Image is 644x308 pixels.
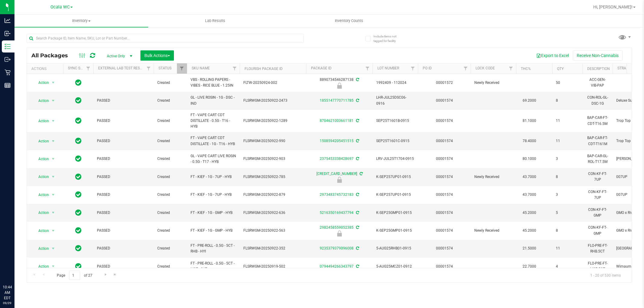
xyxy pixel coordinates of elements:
span: select [50,208,57,217]
a: Lock Code [476,66,495,70]
span: Sync from Compliance System [355,78,359,82]
a: Filter [408,63,418,74]
span: FLSRWGM-20250922-352 [243,246,303,251]
iframe: Resource center [6,260,24,278]
a: Package ID [311,66,332,70]
span: LRV-JUL25T1704-0915 [376,156,414,162]
span: FT - KIEF - 1G - 7UP - HYB [191,192,236,198]
button: Bulk Actions [140,50,174,61]
span: PASSED [97,138,150,144]
div: BAP-CAR-FT-CDT-T16.5M [586,114,609,127]
span: FLSRWGM-20250919-502 [243,264,303,269]
span: PASSED [97,174,150,180]
span: 1992409 - 112024 [376,80,414,86]
span: Hi, [PERSON_NAME]! [593,5,633,9]
p: 09/29 [3,301,12,305]
span: FLSRWGM-20250922-785 [243,174,303,180]
a: Strain [617,66,630,70]
span: 21.5000 [520,244,539,253]
span: GL - LIVE ROSIN - 1G - DSC - IND [191,95,236,106]
span: Action [33,137,49,145]
span: Action [33,262,49,271]
span: FLSRWGM-20250922-636 [243,210,303,216]
span: Created [157,210,183,216]
div: FLO-PRE-FT-MCZ.5CT [586,260,609,273]
a: Go to the next page [101,271,110,279]
a: 00001574 [436,246,453,250]
span: Sync from Compliance System [355,98,359,103]
span: Sync from Compliance System [355,225,359,230]
a: Lot Number [377,66,399,70]
a: 2375453338428697 [320,157,354,161]
a: 00001574 [436,175,453,179]
span: Action [33,97,49,105]
a: 00001574 [436,192,453,197]
span: Inventory [14,18,148,24]
span: Sync from Compliance System [355,264,359,268]
div: Newly Received [305,177,373,183]
a: 5216350169437794 [320,211,354,215]
span: Sync from Compliance System [355,192,359,197]
span: Inventory Counts [327,18,371,24]
span: 4 [556,264,579,269]
a: Filter [83,63,93,74]
input: Search Package ID, Item Name, SKU, Lot or Part Number... [27,34,304,43]
span: Action [33,155,49,163]
span: K-SEP25GMP01-0915 [376,210,414,216]
span: All Packages [31,52,74,59]
a: THC% [521,67,531,71]
span: select [50,117,57,125]
a: Flourish Package ID [245,67,283,71]
span: FT - VAPE CART CDT DISTILLATE - 0.5G - T16 - HYB [191,112,236,130]
span: Created [157,192,183,198]
span: 5-AUG25MCZ01-0912 [376,264,414,269]
span: PASSED [97,118,150,124]
span: Action [33,173,49,181]
span: Sync from Compliance System [359,172,363,176]
a: 00001574 [436,157,453,161]
span: In Sync [75,154,82,163]
span: Created [157,98,183,103]
a: Filter [363,63,373,74]
div: Newly Received [305,83,373,89]
span: SEP25T1601B-0915 [376,118,414,124]
span: PASSED [97,192,150,198]
span: select [50,97,57,105]
inline-svg: Outbound [5,56,11,62]
span: Sync from Compliance System [355,157,359,161]
span: Created [157,264,183,269]
span: 8 [556,228,579,233]
span: 5 [556,210,579,216]
span: PASSED [97,246,150,251]
div: BAP-CAR-GL-ROL-T17.5M [586,153,609,165]
span: FLSRWGM-20250922-2473 [243,98,303,103]
span: In Sync [75,137,82,145]
div: CON-KF-FT-GMP [586,206,609,219]
span: FT - VAPE CART CDT DISTILLATE - 1G - T16 - HYB [191,135,236,147]
span: GL - VAPE CART LIVE ROSIN - 0.5G - T17 - HYB [191,153,236,165]
span: select [50,244,57,253]
a: 00001574 [436,98,453,103]
span: Action [33,208,49,217]
a: 00001574 [436,228,453,233]
span: 11 [556,138,579,144]
span: 22.7000 [520,262,539,271]
span: In Sync [75,262,82,271]
span: FT - KIEF - 1G - GMP - HYB [191,210,236,216]
a: 00001574 [436,264,453,268]
span: FT - PRE-ROLL - 0.5G - 5CT - RHB - HYI [191,243,236,254]
span: FLSRWGM-20250922-990 [243,138,303,144]
span: FLTW-20250924-002 [243,80,303,86]
span: In Sync [75,190,82,199]
span: Action [33,227,49,235]
a: 00001574 [436,139,453,143]
a: Filter [230,63,240,74]
span: Created [157,80,183,86]
span: 3 [556,192,579,198]
span: PASSED [97,264,150,269]
span: K-SEP25GMP01-0915 [376,228,414,233]
div: BAP-CAR-FT-CDT-T161M [586,135,609,147]
span: PASSED [97,210,150,216]
a: Filter [144,63,154,74]
span: Action [33,117,49,125]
